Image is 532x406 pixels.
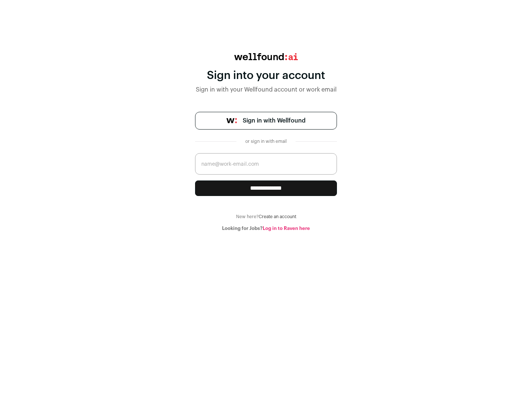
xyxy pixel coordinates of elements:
[234,53,298,60] img: wellfound:ai
[243,116,306,125] span: Sign in with Wellfound
[226,118,237,123] img: wellfound-symbol-flush-black-fb3c872781a75f747ccb3a119075da62bfe97bd399995f84a933054e44a575c4.png
[195,85,337,94] div: Sign in with your Wellfound account or work email
[195,153,337,175] input: name@work-email.com
[195,69,337,82] div: Sign into your account
[259,214,296,219] a: Create an account
[195,226,337,231] div: Looking for Jobs?
[263,226,310,231] a: Log in to Raven here
[195,112,337,130] a: Sign in with Wellfound
[242,138,290,144] div: or sign in with email
[195,214,337,220] div: New here?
